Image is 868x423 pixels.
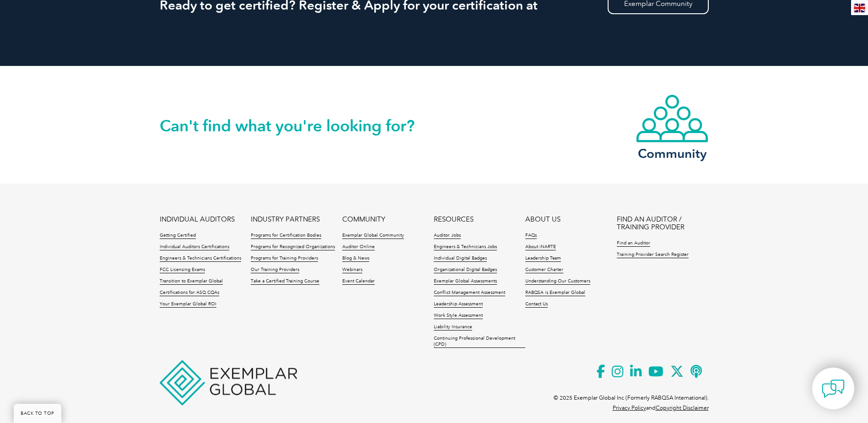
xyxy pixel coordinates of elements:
h2: Can't find what you're looking for? [160,119,434,133]
p: and [613,403,709,413]
a: Organizational Digital Badges [434,267,497,273]
a: Exemplar Global Community [342,233,404,239]
a: Auditor Jobs [434,233,461,239]
h3: Community [636,148,709,159]
a: Privacy Policy [613,405,646,411]
a: Work Style Assessment [434,313,483,319]
a: Programs for Training Providers [251,255,318,262]
img: Exemplar Global [160,360,297,405]
a: Take a Certified Training Course [251,278,319,285]
a: Individual Auditors Certifications [160,244,229,250]
a: Individual Digital Badges [434,255,487,262]
a: Leadership Assessment [434,301,483,308]
a: Getting Certified [160,233,196,239]
a: Exemplar Global Assessments [434,278,497,285]
a: Understanding Our Customers [525,278,590,285]
a: FAQs [525,233,537,239]
a: Continuing Professional Development (CPD) [434,336,525,348]
a: Contact Us [525,301,548,308]
a: Webinars [342,267,362,273]
a: Customer Charter [525,267,563,273]
a: Certifications for ASQ CQAs [160,290,219,296]
a: Conflict Management Assessment [434,290,505,296]
a: Leadership Team [525,255,561,262]
a: INDUSTRY PARTNERS [251,216,320,223]
a: FIND AN AUDITOR / TRAINING PROVIDER [617,216,708,231]
a: RABQSA is Exemplar Global [525,290,585,296]
a: Your Exemplar Global ROI [160,301,216,308]
a: Our Training Providers [251,267,299,273]
a: Copyright Disclaimer [656,405,709,411]
img: icon-community.webp [636,94,709,143]
a: Training Provider Search Register [617,252,689,258]
img: en [854,4,865,12]
a: Blog & News [342,255,369,262]
a: ABOUT US [525,216,561,223]
a: Engineers & Technicians Jobs [434,244,497,250]
a: Programs for Certification Bodies [251,233,321,239]
a: About iNARTE [525,244,556,250]
a: RESOURCES [434,216,474,223]
a: Auditor Online [342,244,375,250]
a: Transition to Exemplar Global [160,278,223,285]
a: Engineers & Technicians Certifications [160,255,241,262]
a: Event Calendar [342,278,375,285]
img: contact-chat.png [822,377,845,400]
a: FCC Licensing Exams [160,267,205,273]
a: INDIVIDUAL AUDITORS [160,216,235,223]
a: BACK TO TOP [14,404,61,423]
a: Liability Insurance [434,324,472,331]
p: © 2025 Exemplar Global Inc (Formerly RABQSA International). [554,393,709,403]
a: Community [636,94,709,159]
a: Programs for Recognized Organizations [251,244,335,250]
a: COMMUNITY [342,216,385,223]
a: Find an Auditor [617,240,650,247]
